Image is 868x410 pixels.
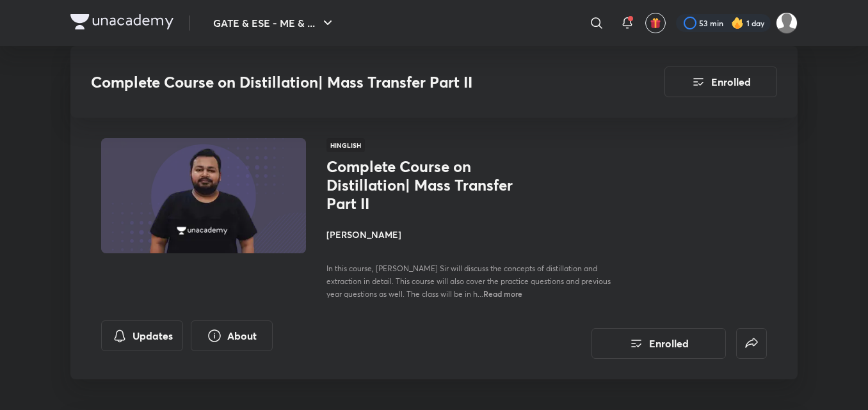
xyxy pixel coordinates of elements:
h4: [PERSON_NAME] [326,228,613,241]
img: Company Logo [70,14,173,29]
span: Read more [483,288,522,299]
button: false [736,328,767,359]
a: Company Logo [70,14,173,33]
h1: Complete Course on Distillation| Mass Transfer Part II [326,157,536,212]
button: Enrolled [591,328,726,359]
span: Hinglish [326,138,365,152]
h3: Complete Course on Distillation| Mass Transfer Part II [91,73,592,91]
img: Thumbnail [99,137,308,255]
img: avatar [650,17,661,29]
button: GATE & ESE - ME & ... [205,10,343,36]
img: streak [731,17,744,29]
button: avatar [645,13,666,33]
span: In this course, [PERSON_NAME] Sir will discuss the concepts of distillation and extraction in det... [326,264,611,299]
button: Updates [101,320,183,351]
img: pradhap B [776,12,798,34]
button: Enrolled [664,67,777,97]
button: About [191,320,273,351]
